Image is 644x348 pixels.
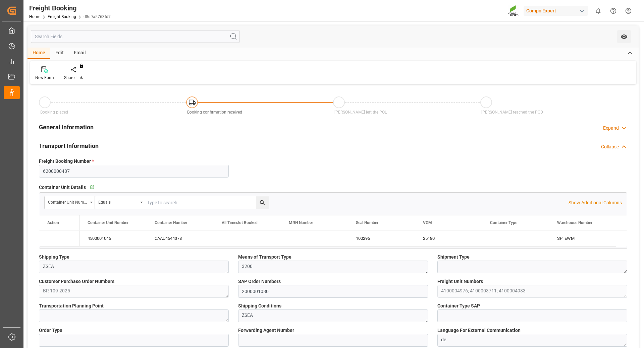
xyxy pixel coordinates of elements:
div: Equals [98,198,138,205]
div: New Form [35,75,54,81]
div: Press SPACE to select this row. [39,230,79,247]
div: Action [47,220,59,225]
span: Container Type SAP [437,302,480,309]
a: Home [29,14,40,19]
span: Booking placed [40,110,68,115]
span: Freight Booking Number [39,158,94,165]
textarea: BR 109-2025 [39,285,229,298]
button: open menu [617,30,631,43]
span: VGM [423,220,432,225]
div: 25180 [415,230,482,246]
button: open menu [95,196,145,209]
span: Language For External Communication [437,327,521,334]
span: Warehouse Number [557,220,592,225]
button: open menu [45,196,95,209]
p: Show Additional Columns [569,199,622,206]
textarea: 4100004976; 4100003711; 4100004983 [437,285,627,298]
div: Freight Booking [29,3,111,13]
span: Forwarding Agent Number [238,327,294,334]
span: Container Unit Number [88,220,128,225]
div: Home [28,48,50,59]
div: Compo Expert [524,6,588,16]
span: SAP Order Numbers [238,278,281,285]
span: Customer Purchase Order Numbers [39,278,114,285]
div: Collapse [601,143,619,150]
span: Shipping Conditions [238,302,281,309]
span: Shipment Type [437,254,470,261]
div: 4500001045 [79,230,147,246]
button: Compo Expert [524,4,591,17]
span: Means of Transport Type [238,254,291,261]
h2: Transport Information [39,141,99,150]
textarea: de [437,334,627,347]
span: Booking confirmation received [187,110,242,115]
div: Expand [603,125,619,132]
span: Container Number [155,220,187,225]
span: Transportation Planning Point [39,302,104,309]
span: Freight Unit Numbers [437,278,483,285]
img: Screenshot%202023-09-29%20at%2010.02.21.png_1712312052.png [508,5,519,17]
textarea: ZSEA [39,261,229,273]
button: search button [256,196,269,209]
span: [PERSON_NAME] reached the POD [481,110,543,115]
input: Search Fields [31,30,240,43]
div: CAAU4544378 [147,230,214,246]
button: Help Center [606,3,621,18]
textarea: ZSEA [238,309,428,322]
button: show 0 new notifications [591,3,606,18]
div: Edit [50,48,69,59]
span: Container Unit Details [39,184,86,191]
div: SP_EWM [549,230,616,246]
span: All Timeslot Booked [222,220,258,225]
span: MRN Number [289,220,313,225]
span: Order Type [39,327,62,334]
div: 100295 [348,230,415,246]
textarea: 3200 [238,261,428,273]
span: Seal Number [356,220,378,225]
div: Press SPACE to select this row. [79,230,616,247]
span: Container Type [490,220,517,225]
span: Shipping Type [39,254,69,261]
a: Freight Booking [48,14,76,19]
div: Container Unit Number [48,198,88,205]
input: Type to search [145,196,269,209]
div: Email [69,48,91,59]
span: [PERSON_NAME] left the POL [334,110,387,115]
h2: General Information [39,123,94,132]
